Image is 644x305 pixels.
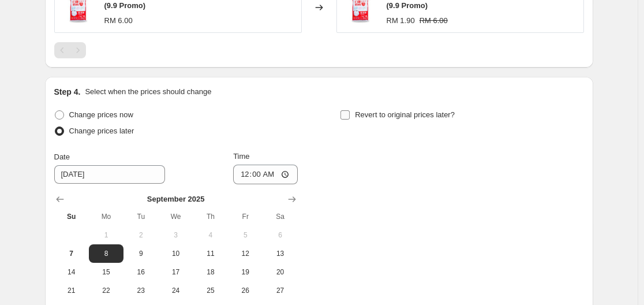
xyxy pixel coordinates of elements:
[123,244,158,263] button: Tuesday September 9 2025
[267,267,293,277] span: 20
[267,230,293,240] span: 6
[163,230,188,240] span: 3
[128,212,153,221] span: Tu
[85,86,211,98] p: Select when the prices should change
[198,267,223,277] span: 18
[54,244,89,263] button: Today Sunday September 7 2025
[69,110,133,119] span: Change prices now
[93,230,119,240] span: 1
[267,286,293,295] span: 27
[198,230,223,240] span: 4
[89,263,123,281] button: Monday September 15 2025
[123,226,158,244] button: Tuesday September 2 2025
[233,230,258,240] span: 5
[263,263,297,281] button: Saturday September 20 2025
[263,244,297,263] button: Saturday September 13 2025
[233,212,258,221] span: Fr
[387,15,415,27] div: RM 1.90
[59,249,84,258] span: 7
[163,212,188,221] span: We
[59,212,84,221] span: Su
[233,152,249,161] span: Time
[128,249,153,258] span: 9
[54,281,89,300] button: Sunday September 21 2025
[267,249,293,258] span: 13
[123,207,158,226] th: Tuesday
[198,286,223,295] span: 25
[54,263,89,281] button: Sunday September 14 2025
[123,281,158,300] button: Tuesday September 23 2025
[193,207,228,226] th: Thursday
[193,281,228,300] button: Thursday September 25 2025
[52,191,68,207] button: Show previous month, August 2025
[123,263,158,281] button: Tuesday September 16 2025
[198,212,223,221] span: Th
[233,249,258,258] span: 12
[267,212,293,221] span: Sa
[104,15,133,27] div: RM 6.00
[163,249,188,258] span: 10
[193,226,228,244] button: Thursday September 4 2025
[128,286,153,295] span: 23
[54,42,86,58] nav: Pagination
[93,286,119,295] span: 22
[193,244,228,263] button: Thursday September 11 2025
[54,86,81,98] h2: Step 4.
[89,281,123,300] button: Monday September 22 2025
[54,152,70,161] span: Date
[228,244,263,263] button: Friday September 12 2025
[93,212,119,221] span: Mo
[233,267,258,277] span: 19
[263,207,297,226] th: Saturday
[93,249,119,258] span: 8
[158,263,193,281] button: Wednesday September 17 2025
[233,286,258,295] span: 26
[69,127,134,135] span: Change prices later
[263,281,297,300] button: Saturday September 27 2025
[284,191,300,207] button: Show next month, October 2025
[158,281,193,300] button: Wednesday September 24 2025
[54,165,165,184] input: 9/7/2025
[89,226,123,244] button: Monday September 1 2025
[158,207,193,226] th: Wednesday
[89,207,123,226] th: Monday
[93,267,119,277] span: 15
[158,226,193,244] button: Wednesday September 3 2025
[263,226,297,244] button: Saturday September 6 2025
[198,249,223,258] span: 11
[163,286,188,295] span: 24
[420,15,448,27] strike: RM 6.00
[128,267,153,277] span: 16
[228,207,263,226] th: Friday
[158,244,193,263] button: Wednesday September 10 2025
[128,230,153,240] span: 2
[163,267,188,277] span: 17
[59,286,84,295] span: 21
[228,226,263,244] button: Friday September 5 2025
[228,281,263,300] button: Friday September 26 2025
[59,267,84,277] span: 14
[54,207,89,226] th: Sunday
[228,263,263,281] button: Friday September 19 2025
[89,244,123,263] button: Monday September 8 2025
[355,110,455,119] span: Revert to original prices later?
[193,263,228,281] button: Thursday September 18 2025
[233,165,298,184] input: 12:00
